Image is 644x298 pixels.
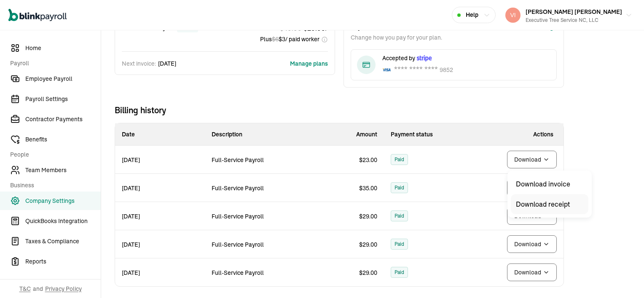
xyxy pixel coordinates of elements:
[526,8,622,16] span: [PERSON_NAME] [PERSON_NAME]
[602,258,644,298] iframe: Chat Widget
[511,174,588,214] div: Download
[511,174,588,194] div: Download invoice
[466,11,478,19] span: Help
[8,3,67,27] nav: Global
[511,194,588,214] div: Download receipt
[526,16,622,24] div: Executive Tree Service NC, LLC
